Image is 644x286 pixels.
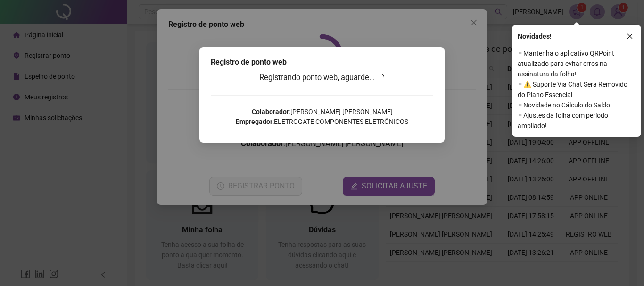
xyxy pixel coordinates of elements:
[518,31,552,41] span: Novidades !
[236,118,272,125] strong: Empregador
[627,33,633,40] span: close
[518,48,636,79] span: ⚬ Mantenha o aplicativo QRPoint atualizado para evitar erros na assinatura da folha!
[211,107,433,127] p: : [PERSON_NAME] [PERSON_NAME] : ELETROGATE COMPONENTES ELETRÔNICOS
[518,110,636,131] span: ⚬ Ajustes da folha com período ampliado!
[377,74,384,81] span: loading
[518,79,636,100] span: ⚬ ⚠️ Suporte Via Chat Será Removido do Plano Essencial
[211,57,433,68] div: Registro de ponto web
[518,100,636,110] span: ⚬ Novidade no Cálculo do Saldo!
[211,72,433,84] h3: Registrando ponto web, aguarde...
[252,108,289,115] strong: Colaborador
